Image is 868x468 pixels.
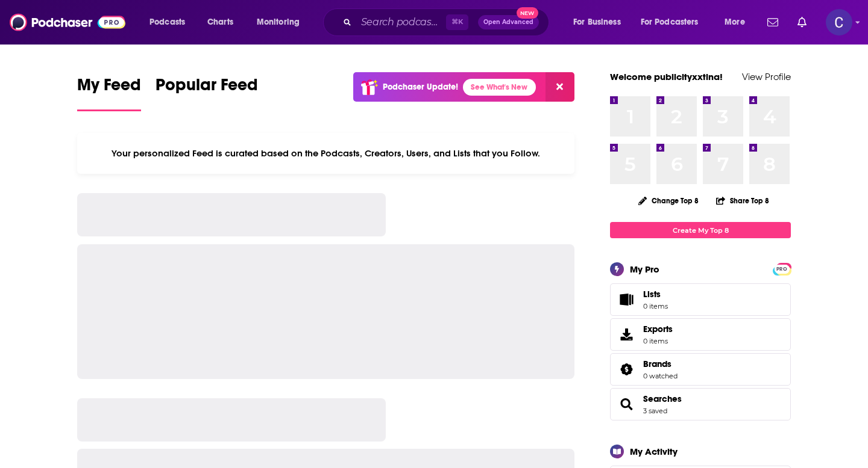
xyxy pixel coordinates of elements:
span: Popular Feed [156,75,258,102]
a: View Profile [742,71,791,82]
span: New [517,7,538,19]
button: Share Top 8 [715,189,770,212]
div: My Activity [630,446,678,457]
span: Lists [614,291,638,308]
span: Brands [610,353,791,386]
a: Popular Feed [156,75,258,111]
a: My Feed [77,75,141,111]
span: Lists [643,289,668,300]
input: Search podcasts, credits, & more... [356,13,446,32]
p: Podchaser Update! [383,82,458,92]
button: Open AdvancedNew [478,15,539,29]
span: For Business [573,14,621,31]
a: Create My Top 8 [610,222,791,238]
button: open menu [248,13,315,32]
span: Exports [614,326,638,343]
a: Show notifications dropdown [793,12,811,32]
a: Searches [643,393,682,404]
span: Monitoring [257,14,300,31]
span: For Podcasters [641,14,699,31]
a: Exports [610,318,791,351]
div: Search podcasts, credits, & more... [335,8,561,36]
a: 3 saved [643,407,667,415]
a: Show notifications dropdown [763,12,783,32]
span: More [725,14,745,31]
span: Podcasts [149,14,185,31]
a: Brands [614,361,638,378]
a: Charts [200,13,241,32]
a: Searches [614,396,638,413]
div: My Pro [630,263,659,275]
img: User Profile [826,9,852,35]
span: PRO [775,265,789,274]
span: Exports [643,324,673,334]
img: Podchaser - Follow, Share and Rate Podcasts [10,11,125,34]
span: 0 items [643,302,668,310]
a: Welcome publicityxxtina! [610,71,723,82]
button: Show profile menu [826,9,852,35]
span: 0 items [643,337,673,345]
a: See What's New [463,79,536,96]
span: Searches [610,388,791,420]
a: Lists [610,283,791,316]
button: Change Top 8 [631,193,706,208]
span: Charts [207,14,233,31]
span: Brands [643,359,671,369]
span: Open Advanced [483,19,533,25]
button: open menu [565,13,636,32]
button: open menu [633,13,716,32]
span: My Feed [77,75,141,102]
a: PRO [775,264,789,273]
a: 0 watched [643,372,678,380]
button: open menu [716,13,760,32]
a: Brands [643,359,678,369]
span: Lists [643,289,661,300]
span: ⌘ K [446,14,468,30]
div: Your personalized Feed is curated based on the Podcasts, Creators, Users, and Lists that you Follow. [77,133,574,174]
button: open menu [141,13,201,32]
span: Logged in as publicityxxtina [826,9,852,35]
